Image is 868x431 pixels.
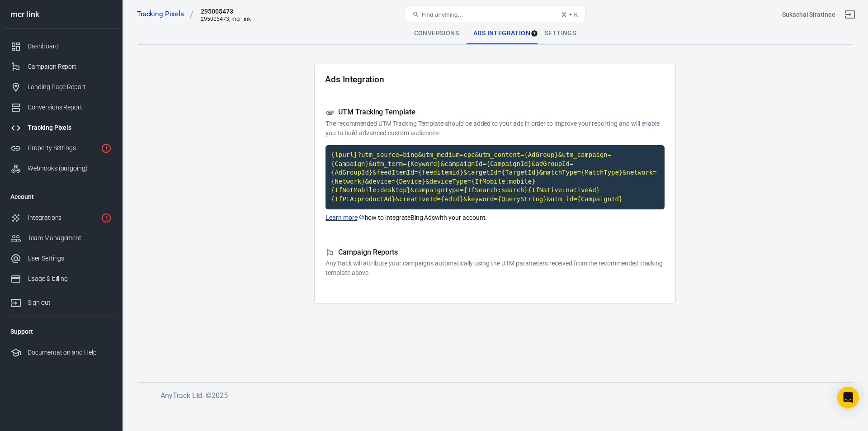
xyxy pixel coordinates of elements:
[325,213,365,223] a: Learn more
[201,16,250,22] div: 295005473, mcr link
[325,213,665,223] p: how to integrate Bing Ads with your account.
[538,23,583,44] div: Settings
[325,75,384,84] h2: Ads Integration
[466,23,538,44] div: Ads Integration
[3,158,119,179] a: Webhooks (outgoing)
[3,97,119,118] a: Conversions Report
[28,274,112,284] div: Usage & billing
[325,108,665,117] h5: UTM Tracking Template
[3,57,119,77] a: Campaign Report
[3,118,119,138] a: Tracking Pixels
[3,10,119,19] div: mcr link
[28,82,112,92] div: Landing Page Report
[3,77,119,97] a: Landing Page Report
[837,387,859,408] div: Open Intercom Messenger
[28,62,112,71] div: Campaign Report
[421,11,462,18] span: Find anything...
[407,23,466,44] div: Conversions
[28,213,97,223] div: Integrations
[201,7,250,16] div: 295005473
[3,138,119,158] a: Property Settings
[405,7,585,22] button: Find anything...⌘ + K
[561,11,578,18] div: ⌘ + K
[530,29,538,38] div: Tooltip anchor
[28,348,112,357] div: Documentation and Help
[3,208,119,228] a: Integrations
[160,390,839,401] h6: AnyTrack Ltd. © 2025
[325,119,665,138] p: The recommended UTM Tracking Template should be added to your ads in order to improve your report...
[839,4,861,25] a: Sign out
[3,289,119,313] a: Sign out
[28,254,112,263] div: User Settings
[28,103,112,112] div: Conversions Report
[28,298,112,308] div: Sign out
[325,145,665,209] code: Click to copy
[3,186,119,208] li: Account
[3,269,119,289] a: Usage & billing
[325,259,665,278] p: AnyTrack will attribute your campaigns automatically using the UTM parameters received from the r...
[101,213,112,223] svg: 1 networks not verified yet
[325,248,665,257] h5: Campaign Reports
[101,143,112,154] svg: Property is not installed yet
[28,123,112,133] div: Tracking Pixels
[3,228,119,248] a: Team Management
[28,143,97,153] div: Property Settings
[28,164,112,173] div: Webhooks (outgoing)
[137,9,194,19] a: Tracking Pixels
[28,42,112,51] div: Dashboard
[782,10,835,19] div: Account id: Ntl6tuAK
[3,248,119,269] a: User Settings
[28,233,112,243] div: Team Management
[3,36,119,57] a: Dashboard
[3,321,119,342] li: Support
